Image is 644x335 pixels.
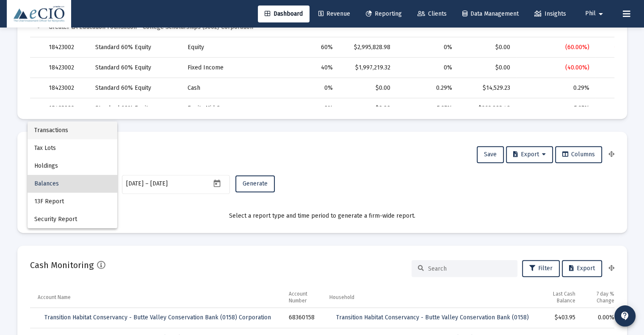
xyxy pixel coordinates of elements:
span: Balances [34,175,111,193]
span: Security Report [34,210,111,228]
span: 13F Report [34,193,111,210]
span: Holdings [34,157,111,175]
span: Tax Lots [34,139,111,157]
span: Transactions [34,122,111,139]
